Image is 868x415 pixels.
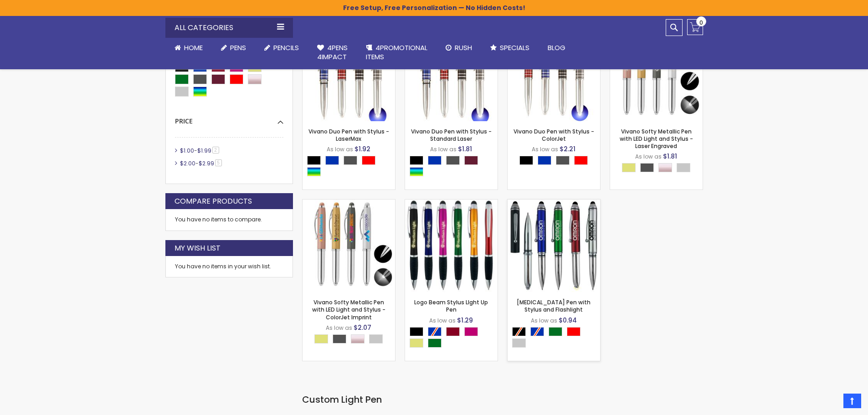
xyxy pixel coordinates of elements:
[303,29,395,121] img: Vivano Duo Pen with Stylus - LaserMax
[314,334,387,346] div: Select A Color
[519,156,533,165] div: Black
[500,43,529,52] span: Specials
[410,327,498,350] div: Select A Color
[658,163,672,172] div: Rose Gold
[549,327,562,336] div: Green
[410,156,423,165] div: Black
[843,394,861,408] a: Top
[677,163,690,172] div: Silver
[366,43,427,61] span: 4PROMOTIONAL ITEMS
[699,18,703,27] span: 0
[302,394,703,406] h2: Custom Light Pen
[508,199,600,207] a: Kyra Pen with Stylus and Flashlight
[180,159,195,167] span: $2.00
[212,147,219,154] span: 2
[512,327,600,350] div: Select A Color
[303,200,395,292] img: Vivano Softy Metallic Pen with LED Light and Stylus - ColorJet Imprint
[567,327,580,336] div: Red
[455,43,472,52] span: Rush
[307,167,321,176] div: Assorted
[464,156,478,165] div: Dark Red
[410,327,423,336] div: Black
[317,43,348,61] span: 4Pens 4impact
[519,156,592,167] div: Select A Color
[622,163,636,172] div: Gold
[514,128,594,143] a: Vivano Duo Pen with Stylus - ColorJet
[314,334,328,343] div: Gold
[640,163,654,172] div: Gunmetal
[307,156,395,179] div: Select A Color
[357,38,437,67] a: 4PROMOTIONALITEMS
[531,317,557,324] span: As low as
[165,209,293,231] div: You have no items to compare.
[458,144,472,154] span: $1.81
[508,29,600,121] img: Vivano Duo Pen with Stylus - ColorJet
[255,38,308,58] a: Pencils
[344,156,357,165] div: Gunmetal
[178,147,222,154] a: $1.00-$1.992
[405,200,498,292] img: Logo Beam Stylus LIght Up Pen
[354,323,371,332] span: $2.07
[430,145,457,153] span: As low as
[354,144,370,154] span: $1.92
[312,298,385,321] a: Vivano Softy Metallic Pen with LED Light and Stylus - ColorJet Imprint
[303,199,395,207] a: Vivano Softy Metallic Pen with LED Light and Stylus - ColorJet Imprint
[273,43,299,52] span: Pencils
[362,156,375,165] div: Red
[414,298,488,313] a: Logo Beam Stylus LIght Up Pen
[333,334,346,343] div: Gunmetal
[212,38,255,58] a: Pens
[687,19,703,35] a: 0
[410,338,423,348] div: Gold
[457,316,473,325] span: $1.29
[620,128,693,150] a: Vivano Softy Metallic Pen with LED Light and Stylus - Laser Engraved
[197,147,211,154] span: $1.99
[429,317,456,324] span: As low as
[175,263,283,270] div: You have no items in your wish list.
[548,43,565,52] span: Blog
[308,38,357,67] a: 4Pens4impact
[326,324,352,332] span: As low as
[325,156,339,165] div: Blue
[369,334,383,343] div: Silver
[405,29,498,121] img: Vivano Duo Pen with Stylus - Standard Laser
[559,316,577,325] span: $0.94
[184,43,203,52] span: Home
[165,18,293,38] div: All Categories
[556,156,570,165] div: Gunmetal
[446,156,460,165] div: Gunmetal
[180,147,194,154] span: $1.00
[307,156,321,165] div: Black
[165,38,212,58] a: Home
[635,153,662,160] span: As low as
[230,43,246,52] span: Pens
[517,298,591,313] a: [MEDICAL_DATA] Pen with Stylus and Flashlight
[175,196,252,206] strong: Compare Products
[446,327,460,336] div: Burgundy
[481,38,539,58] a: Specials
[532,145,558,153] span: As low as
[308,128,389,143] a: Vivano Duo Pen with Stylus - LaserMax
[508,200,600,292] img: Kyra Pen with Stylus and Flashlight
[351,334,365,343] div: Rose Gold
[539,38,575,58] a: Blog
[663,152,677,161] span: $1.81
[464,327,478,336] div: Fushia
[410,167,423,176] div: Assorted
[175,110,283,126] div: Price
[622,163,695,174] div: Select A Color
[428,338,442,348] div: Green
[327,145,353,153] span: As low as
[538,156,551,165] div: Blue
[175,243,221,253] strong: My Wish List
[411,128,492,143] a: Vivano Duo Pen with Stylus - Standard Laser
[215,159,222,166] span: 5
[410,156,498,179] div: Select A Color
[574,156,588,165] div: Red
[610,29,703,121] img: Vivano Softy Metallic Pen with LED Light and Stylus - Laser Engraved
[178,159,225,167] a: $2.00-$2.995
[560,144,575,154] span: $2.21
[199,159,214,167] span: $2.99
[437,38,481,58] a: Rush
[428,156,442,165] div: Blue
